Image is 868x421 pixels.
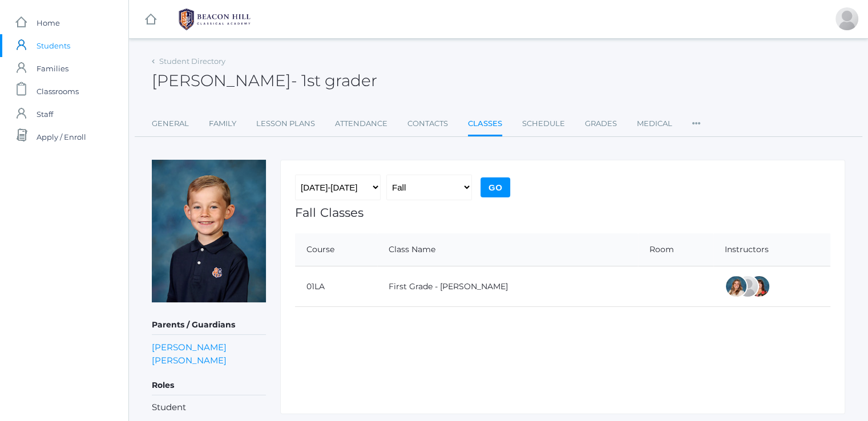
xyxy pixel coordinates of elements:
td: 01LA [295,266,377,307]
a: First Grade - [PERSON_NAME] [389,281,508,292]
th: Room [638,233,714,266]
img: 1_BHCALogos-05.png [172,5,257,34]
input: Go [481,177,510,197]
div: Jaimie Watson [736,275,759,298]
a: Lesson Plans [256,112,315,135]
a: Family [209,112,236,135]
th: Instructors [713,233,830,266]
a: Attendance [335,112,387,135]
div: Heather Wallock [748,275,770,298]
span: Home [37,11,60,34]
div: Liv Barber [725,275,748,298]
a: Contacts [407,112,448,135]
a: Grades [585,112,617,135]
h5: Roles [152,376,266,395]
h1: Fall Classes [295,206,830,219]
a: Medical [637,112,672,135]
span: Classrooms [37,80,79,103]
a: [PERSON_NAME] [152,341,227,354]
th: Course [295,233,377,266]
h5: Parents / Guardians [152,315,266,335]
a: Student Directory [159,56,225,66]
a: [PERSON_NAME] [152,354,227,367]
span: Families [37,57,68,80]
div: Tierra Crocker [835,7,858,30]
th: Class Name [377,233,637,266]
span: Students [37,34,70,57]
a: General [152,112,189,135]
li: Student [152,401,266,414]
img: Koen Crocker [152,160,266,302]
span: Apply / Enroll [37,126,86,148]
a: Schedule [522,112,565,135]
h2: [PERSON_NAME] [152,72,377,90]
span: - 1st grader [291,71,377,90]
span: Staff [37,103,53,126]
a: Classes [468,112,502,137]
